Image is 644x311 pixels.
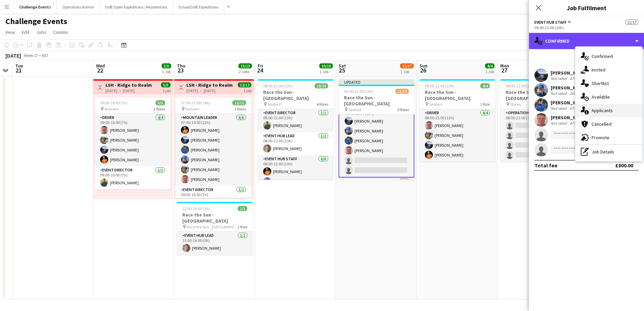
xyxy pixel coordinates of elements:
[237,224,247,229] span: 1 Role
[339,95,414,107] h3: Race the Sun - [GEOGRAPHIC_DATA]
[258,132,333,155] app-card-role: Event Hub Lead1/108:00-21:00 (13h)[PERSON_NAME]
[339,104,414,178] app-card-role: Event Hub Staff1A4/606:00-21:00 (15h)[PERSON_NAME][PERSON_NAME][PERSON_NAME][PERSON_NAME]
[33,28,49,37] a: Jobs
[186,82,233,88] h3: LSH - Ridge to Realm
[100,0,173,14] button: DofE Open Expeditions / Residentials
[238,63,252,68] span: 13/13
[568,106,585,111] div: 473.7km
[551,121,568,126] div: Not rated
[429,102,442,107] span: Seaford
[317,102,328,107] span: 4 Roles
[258,109,333,132] app-card-role: Event Director1/108:00-21:00 (13h)[PERSON_NAME]
[344,89,373,94] span: 06:00-21:00 (15h)
[238,82,251,87] span: 12/12
[568,91,585,96] div: 200.5km
[161,82,170,87] span: 5/5
[22,29,29,35] span: Edit
[257,66,263,74] span: 24
[500,63,509,69] span: Mon
[154,106,165,111] span: 2 Roles
[57,0,100,14] button: Operations Admin
[419,89,495,101] h3: Race the Sun - [GEOGRAPHIC_DATA]
[5,29,15,35] span: View
[551,106,568,111] div: Not rated
[95,98,170,189] app-job-card: 09:00-16:00 (7h)5/5 Malvern2 RolesDriver4/409:00-16:00 (7h)[PERSON_NAME][PERSON_NAME][PERSON_NAME...
[575,145,642,159] div: Job Details
[53,29,68,35] span: Comms
[551,91,568,96] div: Not rated
[625,20,639,25] span: 11/17
[22,53,39,58] span: Week 17
[14,0,57,14] button: Challenge Events
[319,63,333,68] span: 10/10
[506,83,535,88] span: 08:00-21:00 (13h)
[551,85,586,91] div: [PERSON_NAME]
[162,63,171,68] span: 5/5
[419,63,428,69] span: Sun
[5,52,21,59] div: [DATE]
[96,63,105,69] span: Wed
[339,79,414,180] app-job-card: Updated06:00-21:00 (15h)11/17Race the Sun - [GEOGRAPHIC_DATA] Seaford6 RolesEvent Hub Lead1/106:0...
[425,83,454,88] span: 08:00-21:00 (13h)
[551,115,586,121] div: [PERSON_NAME]
[95,66,105,74] span: 22
[162,69,171,74] div: 1 Job
[176,66,185,74] span: 23
[258,155,333,227] app-card-role: Event Hub Staff6/608:00-21:00 (13h)[PERSON_NAME][PERSON_NAME]
[339,79,414,85] div: Updated
[418,66,428,74] span: 26
[480,83,490,88] span: 4/4
[499,66,509,74] span: 27
[258,89,333,101] h3: Race the Sun - [GEOGRAPHIC_DATA]
[19,28,32,37] a: Edit
[3,28,18,37] a: View
[320,69,332,74] div: 1 Job
[485,69,494,74] div: 1 Job
[177,63,185,69] span: Thu
[42,53,49,58] div: BST
[177,232,253,255] app-card-role: Event Hub Lead1/113:00-16:00 (3h)[PERSON_NAME]
[163,87,170,93] div: 1 job
[529,33,644,49] div: Confirmed
[185,106,200,111] span: Malvern
[234,106,246,111] span: 3 Roles
[100,100,128,105] span: 09:00-16:00 (7h)
[592,107,613,113] span: Applicants
[400,69,413,74] div: 1 Job
[534,25,639,30] div: 06:00-21:00 (15h)
[534,20,567,25] span: Event Hub Staff
[419,79,495,162] div: 08:00-21:00 (13h)4/4Race the Sun - [GEOGRAPHIC_DATA] Seaford1 RoleDriver4/408:00-21:00 (13h)[PERS...
[176,186,251,209] app-card-role: Event Director1/109:00-16:00 (7h)
[244,87,251,93] div: 1 job
[500,89,576,101] h3: Race the Sun - [GEOGRAPHIC_DATA]
[315,83,328,88] span: 10/10
[232,100,246,105] span: 12/12
[592,121,612,127] span: Cancelled
[186,88,233,93] div: [DATE] → [DATE]
[239,69,252,74] div: 2 Jobs
[395,89,409,94] span: 11/17
[14,66,23,74] span: 21
[95,114,170,166] app-card-role: Driver4/409:00-16:00 (7h)[PERSON_NAME][PERSON_NAME][PERSON_NAME][PERSON_NAME]
[397,107,409,112] span: 6 Roles
[182,206,210,211] span: 13:00-16:00 (3h)
[592,67,605,73] span: Invited
[177,212,253,224] h3: Race the Sun - [GEOGRAPHIC_DATA]
[15,63,23,69] span: Tue
[592,94,610,100] span: Available
[592,80,609,86] span: Shortlist
[176,98,251,198] app-job-card: 07:00-21:00 (14h)12/12 Malvern3 RolesMountain Leader6/607:00-19:00 (12h)[PERSON_NAME][PERSON_NAME...
[510,102,521,107] span: Stores
[500,79,576,162] app-job-card: 08:00-21:00 (13h)0/4Race the Sun - [GEOGRAPHIC_DATA] Stores1 RoleOperations / Logistics0/408:00-2...
[568,76,585,81] div: 475.6km
[177,202,253,255] app-job-card: 13:00-16:00 (3h)1/1Race the Sun - [GEOGRAPHIC_DATA] Race the Sun - [GEOGRAPHIC_DATA]1 RoleEvent H...
[258,79,333,180] div: 08:00-21:00 (13h)10/10Race the Sun - [GEOGRAPHIC_DATA] Seaford4 RolesEvent Director1/108:00-21:00...
[348,107,362,112] span: Seaford
[338,66,346,74] span: 25
[105,106,119,111] span: Malvern
[485,63,495,68] span: 4/4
